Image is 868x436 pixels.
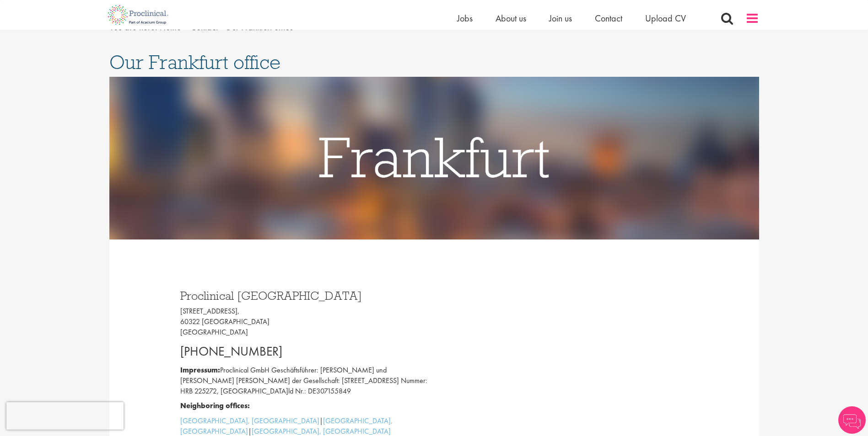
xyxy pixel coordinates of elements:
[180,365,427,397] p: Proclinical GmbH Geschäftsführer: [PERSON_NAME] und [PERSON_NAME] [PERSON_NAME] der Gesellschaft:...
[180,416,319,425] a: [GEOGRAPHIC_DATA], [GEOGRAPHIC_DATA]
[180,365,220,375] b: Impressum:
[549,12,572,24] a: Join us
[180,306,427,338] p: [STREET_ADDRESS], 60322 [GEOGRAPHIC_DATA] [GEOGRAPHIC_DATA]
[496,12,526,24] a: About us
[6,402,124,430] iframe: reCAPTCHA
[457,12,473,24] a: Jobs
[252,426,391,436] a: [GEOGRAPHIC_DATA], [GEOGRAPHIC_DATA]
[109,50,280,74] span: Our Frankfurt office
[180,401,250,410] b: Neighboring offices:
[180,290,427,302] h3: Proclinical [GEOGRAPHIC_DATA]
[645,12,686,24] a: Upload CV
[180,416,393,436] a: [GEOGRAPHIC_DATA], [GEOGRAPHIC_DATA]
[180,342,427,361] p: [PHONE_NUMBER]
[595,12,622,24] a: Contact
[838,406,866,434] img: Chatbot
